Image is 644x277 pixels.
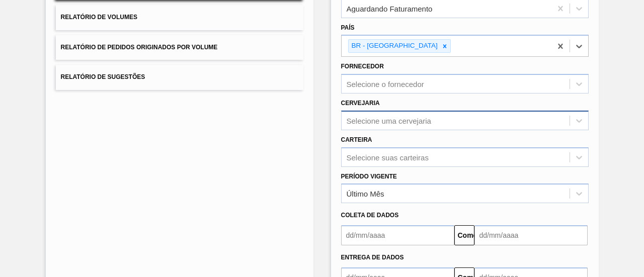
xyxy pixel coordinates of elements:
[341,63,384,70] font: Fornecedor
[347,116,431,125] font: Selecione uma cervejaria
[341,254,404,261] font: Entrega de dados
[347,153,429,161] font: Selecione suas carteiras
[61,74,145,81] font: Relatório de Sugestões
[341,24,355,31] font: País
[61,14,137,21] font: Relatório de Volumes
[56,5,303,30] button: Relatório de Volumes
[341,212,399,219] font: Coleta de dados
[341,136,372,143] font: Carteira
[56,65,303,89] button: Relatório de Sugestões
[341,225,454,245] input: dd/mm/aaaa
[352,42,438,49] font: BR - [GEOGRAPHIC_DATA]
[341,100,380,107] font: Cervejaria
[347,4,433,13] font: Aguardando Faturamento
[61,44,218,51] font: Relatório de Pedidos Originados por Volume
[458,231,481,239] font: Comeu
[454,225,474,245] button: Comeu
[341,173,397,180] font: Período Vigente
[474,225,588,245] input: dd/mm/aaaa
[56,35,303,60] button: Relatório de Pedidos Originados por Volume
[347,80,424,88] font: Selecione o fornecedor
[347,190,384,198] font: Último Mês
